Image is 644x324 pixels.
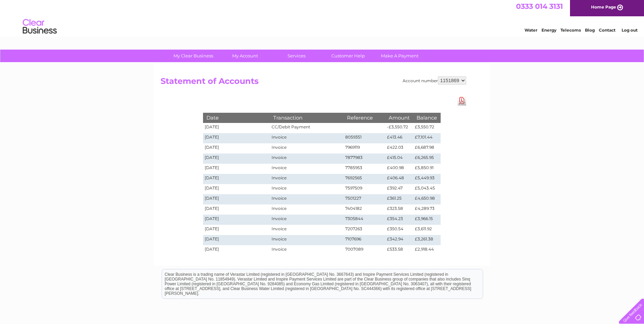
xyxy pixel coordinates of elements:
td: 7969119 [344,143,386,154]
td: Invoice [270,225,343,235]
th: Transaction [270,113,343,123]
a: Make A Payment [372,50,428,62]
td: 7107696 [344,235,386,245]
td: [DATE] [203,225,270,235]
td: £3,611.92 [413,225,440,235]
td: £6,687.98 [413,143,440,154]
a: 0333 014 3131 [516,3,563,12]
td: £354.23 [385,215,413,225]
td: Invoice [270,143,343,154]
td: Invoice [270,184,343,194]
div: Account number [403,76,466,85]
td: [DATE] [203,235,270,245]
td: Invoice [270,164,343,174]
td: 8059351 [344,133,386,143]
th: Date [203,113,270,123]
td: [DATE] [203,204,270,215]
td: 7785953 [344,164,386,174]
td: [DATE] [203,184,270,194]
td: £392.47 [385,184,413,194]
td: 7404182 [344,204,386,215]
h2: Statement of Accounts [161,76,466,89]
td: [DATE] [203,245,270,255]
td: £3,261.38 [413,235,440,245]
th: Reference [344,113,386,123]
a: Telecoms [560,29,581,34]
td: Invoice [270,194,343,204]
a: Log out [622,29,638,34]
td: -£3,550.72 [385,123,413,133]
td: £361.25 [385,194,413,204]
td: 7877983 [344,154,386,164]
td: £5,449.93 [413,174,440,184]
th: Balance [413,113,440,123]
td: 7007089 [344,245,386,255]
a: Water [525,29,537,34]
td: Invoice [270,245,343,255]
td: £413.46 [385,133,413,143]
td: [DATE] [203,143,270,154]
td: [DATE] [203,133,270,143]
td: [DATE] [203,194,270,204]
td: £422.03 [385,143,413,154]
td: £342.94 [385,235,413,245]
td: £3,550.72 [413,123,440,133]
td: £5,043.45 [413,184,440,194]
td: CC/Debit Payment [270,123,343,133]
td: £3,966.15 [413,215,440,225]
td: £323.58 [385,204,413,215]
td: £406.48 [385,174,413,184]
td: 7597509 [344,184,386,194]
a: Blog [585,29,595,34]
td: [DATE] [203,154,270,164]
td: [DATE] [203,164,270,174]
a: Contact [599,29,615,34]
th: Amount [385,113,413,123]
td: £7,101.44 [413,133,440,143]
a: My Clear Business [165,50,221,62]
td: Invoice [270,174,343,184]
td: £350.54 [385,225,413,235]
td: 7305844 [344,215,386,225]
td: £6,265.95 [413,154,440,164]
a: My Account [217,50,273,62]
td: [DATE] [203,123,270,133]
div: Clear Business is a trading name of Verastar Limited (registered in [GEOGRAPHIC_DATA] No. 3667643... [162,4,483,33]
td: £4,650.98 [413,194,440,204]
td: £5,850.91 [413,164,440,174]
td: £533.58 [385,245,413,255]
img: logo.png [22,18,57,38]
a: Download Pdf [458,96,466,106]
td: 7501227 [344,194,386,204]
td: [DATE] [203,174,270,184]
td: 7207263 [344,225,386,235]
td: Invoice [270,204,343,215]
td: Invoice [270,215,343,225]
td: £415.04 [385,154,413,164]
td: Invoice [270,133,343,143]
td: Invoice [270,235,343,245]
a: Energy [541,29,556,34]
td: Invoice [270,154,343,164]
td: £4,289.73 [413,204,440,215]
a: Services [269,50,325,62]
td: £400.98 [385,164,413,174]
td: [DATE] [203,215,270,225]
td: £2,918.44 [413,245,440,255]
a: Customer Help [320,50,376,62]
td: 7692565 [344,174,386,184]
